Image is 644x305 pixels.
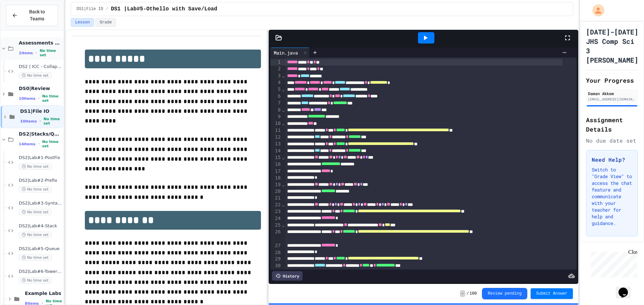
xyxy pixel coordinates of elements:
[588,97,636,102] div: [EMAIL_ADDRESS][DOMAIN_NAME]
[19,142,36,146] span: 14 items
[270,154,281,161] div: 15
[270,175,281,181] div: 18
[19,85,62,91] span: DS0|Review
[282,87,285,92] span: Fold line
[270,79,281,86] div: 4
[470,291,477,296] span: 100
[19,269,62,275] span: DS2|Lab#6-Tower of [GEOGRAPHIC_DATA](Extra Credit)
[270,242,281,249] div: 27
[40,49,62,57] span: No time set
[585,3,606,18] div: My Account
[270,107,281,113] div: 8
[270,49,301,56] div: Main.java
[272,271,303,281] div: History
[270,229,281,242] div: 26
[270,141,281,147] div: 13
[95,18,116,27] button: Grade
[282,202,285,207] span: Fold line
[19,155,62,161] span: DS2|Lab#1-PostFix
[270,73,281,79] div: 3
[467,291,469,296] span: /
[22,8,52,22] span: Back to Teams
[270,100,281,106] div: 7
[270,168,281,175] div: 17
[482,288,527,299] button: Review pending
[44,117,62,126] span: No time set
[19,246,62,252] span: DS2|Lab#5-Queue
[588,90,636,96] div: Daman Akkem
[40,119,41,124] span: •
[106,6,108,12] span: /
[282,182,285,187] span: Fold line
[531,288,573,299] button: Submit Answer
[270,249,281,256] div: 28
[19,178,62,183] span: DS2|Lab#2-Prefix
[270,93,281,100] div: 6
[282,107,285,112] span: Fold line
[3,3,46,43] div: Chat with us now!Close
[270,215,281,222] div: 24
[76,6,103,12] span: DS1|File IO
[586,76,638,85] h2: Your Progress
[19,51,33,55] span: 1 items
[20,119,37,124] span: 10 items
[592,166,632,227] p: Switch to "Grade View" to access the chat feature and communicate with your teacher for help and ...
[270,48,310,58] div: Main.java
[25,290,62,296] span: Example Labs
[19,72,52,79] span: No time set
[19,163,52,170] span: No time set
[282,155,285,160] span: Fold line
[270,127,281,134] div: 11
[42,140,62,148] span: No time set
[270,148,281,154] div: 14
[616,278,637,298] iframe: chat widget
[270,262,281,269] div: 30
[270,134,281,141] div: 12
[270,181,281,188] div: 19
[270,161,281,168] div: 16
[19,223,62,229] span: DS2|Lab#4-Stack
[270,222,281,229] div: 25
[270,66,281,72] div: 2
[19,201,62,206] span: DS2|Lab#3-Syntax Checker
[460,290,465,297] span: -
[282,73,285,78] span: Fold line
[270,59,281,66] div: 1
[19,209,52,215] span: No time set
[592,156,632,164] h3: Need Help?
[42,94,62,103] span: No time set
[270,202,281,208] div: 22
[19,186,52,193] span: No time set
[19,277,52,284] span: No time set
[38,141,40,147] span: •
[6,5,58,26] button: Back to Teams
[586,115,638,134] h2: Assignment Details
[38,96,40,101] span: •
[19,40,62,46] span: Assessments Labs [DATE] - [DATE]
[282,222,285,228] span: Fold line
[36,50,37,56] span: •
[270,86,281,93] div: 5
[536,291,568,296] span: Submit Answer
[19,232,52,238] span: No time set
[19,254,52,261] span: No time set
[270,270,281,276] div: 31
[586,27,638,65] h1: [DATE]-[DATE] JHS Comp Sci 3 [PERSON_NAME]
[19,131,62,137] span: DS2|Stacks/Queues
[19,64,62,70] span: DS2 | ICC - Collapse Stack
[111,5,217,13] span: DS1 |Lab#5-Othello with Save/Load
[270,113,281,120] div: 9
[270,256,281,262] div: 29
[586,137,638,145] div: No due date set
[20,108,62,114] span: DS1|File IO
[270,120,281,127] div: 10
[588,249,637,278] iframe: chat widget
[270,188,281,195] div: 20
[71,18,94,27] button: Lesson
[19,96,36,101] span: 10 items
[282,121,285,126] span: Fold line
[270,195,281,202] div: 21
[270,208,281,215] div: 23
